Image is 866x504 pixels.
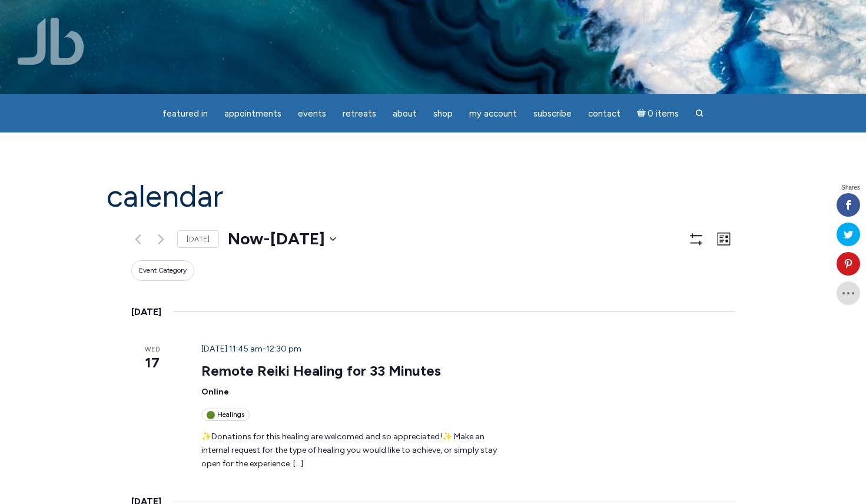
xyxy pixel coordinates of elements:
[201,387,229,397] span: Online
[841,185,860,191] span: Shares
[162,108,208,119] span: featured in
[386,102,424,125] a: About
[637,108,648,119] i: Cart
[201,362,441,380] a: Remote Reiki Healing for 33 Minutes
[201,344,301,354] time: -
[139,266,187,276] span: Event Category
[291,102,333,125] a: Events
[588,108,621,119] span: Contact
[343,108,376,119] span: Retreats
[426,102,460,125] a: Shop
[177,230,219,248] a: [DATE]
[433,108,453,119] span: Shop
[581,102,628,125] a: Contact
[462,102,524,125] a: My Account
[336,102,383,125] a: Retreats
[228,227,263,251] span: Now
[266,344,301,354] span: 12:30 pm
[298,108,326,119] span: Events
[107,180,760,213] h1: Calendar
[131,353,173,373] span: 17
[263,227,270,251] span: -
[131,232,145,246] a: Previous Events
[201,409,250,421] div: Healings
[648,110,679,118] span: 0 items
[154,232,168,246] a: Next Events
[224,108,281,119] span: Appointments
[393,108,417,119] span: About
[217,102,288,125] a: Appointments
[533,108,572,119] span: Subscribe
[270,227,325,251] span: [DATE]
[131,304,161,320] time: [DATE]
[201,430,507,470] p: ✨Donations for this healing are welcomed and so appreciated!✨ Make an internal request for the ty...
[131,345,173,355] span: Wed
[526,102,579,125] a: Subscribe
[630,101,686,125] a: Cart0 items
[201,344,263,354] span: [DATE] 11:45 am
[18,18,84,65] img: Jamie Butler. The Everyday Medium
[155,102,215,125] a: featured in
[469,108,517,119] span: My Account
[131,260,194,281] button: Event Category
[228,227,336,251] button: Now - [DATE]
